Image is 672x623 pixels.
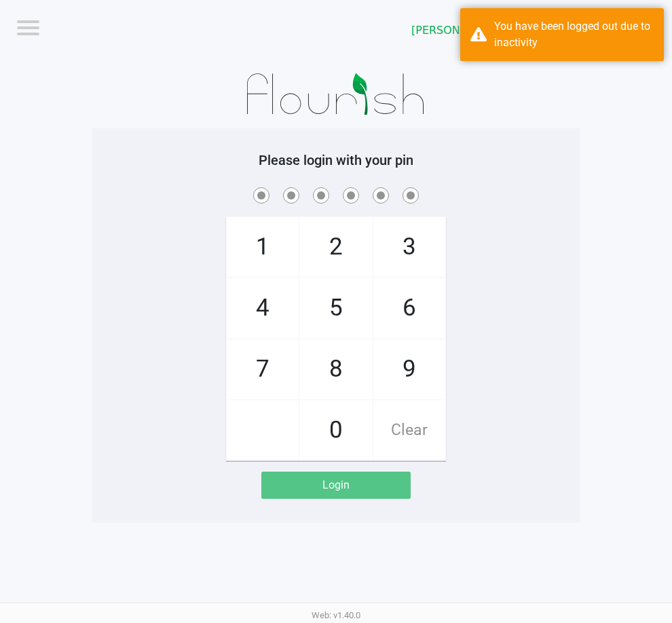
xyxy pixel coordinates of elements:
[300,400,372,460] span: 0
[227,278,299,338] span: 4
[373,400,445,460] span: Clear
[373,217,445,277] span: 3
[373,339,445,399] span: 9
[411,22,538,39] span: [PERSON_NAME][GEOGRAPHIC_DATA]
[300,278,372,338] span: 5
[227,217,299,277] span: 1
[312,610,360,620] span: Web: v1.40.0
[102,152,570,168] h5: Please login with your pin
[494,18,654,51] div: You have been logged out due to inactivity
[373,278,445,338] span: 6
[227,339,299,399] span: 7
[300,217,372,277] span: 2
[300,339,372,399] span: 8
